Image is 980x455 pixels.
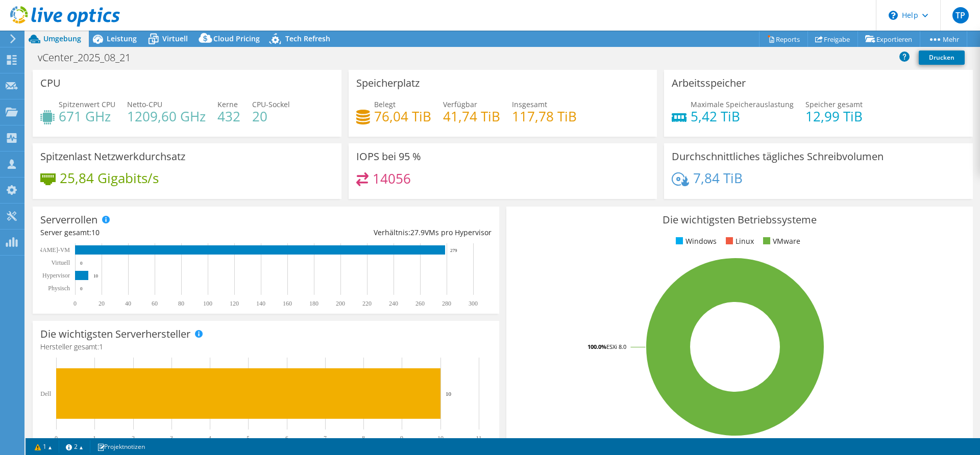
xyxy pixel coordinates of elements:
text: 240 [389,300,398,307]
text: 11 [476,435,482,442]
span: Belegt [374,99,396,109]
tspan: ESXi 8.0 [606,343,626,350]
h3: Durchschnittliches tägliches Schreibvolumen [672,151,884,162]
span: Umgebung [43,34,81,43]
text: 160 [283,300,292,307]
h4: 12,99 TiB [805,111,863,122]
text: 10 [437,435,444,442]
a: Exportieren [857,31,920,47]
text: 140 [256,300,265,307]
text: Virtuell [51,259,70,266]
h4: 41,74 TiB [443,111,500,122]
text: 7 [324,435,327,442]
text: 80 [178,300,184,307]
a: 1 [28,440,59,453]
span: Cloud Pricing [213,34,260,43]
text: 0 [73,300,77,307]
span: 10 [91,227,100,237]
h3: IOPS bei 95 % [356,151,421,162]
a: Mehr [920,31,967,47]
text: 3 [170,435,173,442]
h1: vCenter_2025_08_21 [33,52,146,63]
li: VMware [761,236,800,247]
text: 60 [152,300,158,307]
span: CPU-Sockel [252,99,290,109]
a: Reports [759,31,808,47]
h3: CPU [40,78,61,89]
text: 260 [415,300,425,307]
span: Virtuell [162,34,188,43]
a: Freigabe [807,31,858,47]
h3: Die wichtigsten Betriebssysteme [514,214,965,225]
span: 27.9 [410,227,425,237]
span: 1 [99,342,103,351]
text: 8 [362,435,365,442]
h3: Spitzenlast Netzwerkdurchsatz [40,151,185,162]
span: Kerne [217,99,238,109]
text: Dell [40,390,51,397]
text: 0 [80,261,83,266]
a: Drucken [919,50,965,65]
span: Speicher gesamt [805,99,863,109]
h3: Die wichtigsten Serverhersteller [40,328,190,340]
h4: 5,42 TiB [691,111,794,122]
h4: 117,78 TiB [512,111,577,122]
text: 0 [80,286,83,291]
text: 280 [442,300,451,307]
span: TP [952,7,969,23]
text: 20 [99,300,105,307]
a: Projektnotizen [90,440,152,453]
text: 6 [285,435,288,442]
text: 200 [336,300,345,307]
h4: 432 [217,111,240,122]
span: Tech Refresh [285,34,330,43]
text: 1 [93,435,96,442]
h4: 671 GHz [59,111,115,122]
text: 10 [93,273,99,279]
h4: 1209,60 GHz [127,111,206,122]
span: Verfügbar [443,99,477,109]
div: Server gesamt: [40,227,266,238]
text: 2 [132,435,135,442]
text: 220 [362,300,372,307]
text: 4 [208,435,211,442]
li: Windows [673,236,717,247]
li: Linux [723,236,754,247]
span: Spitzenwert CPU [59,99,115,109]
text: 300 [469,300,478,307]
h4: 76,04 TiB [374,111,431,122]
span: Netto-CPU [127,99,162,109]
h3: Serverrollen [40,214,97,225]
text: 120 [230,300,239,307]
h4: Hersteller gesamt: [40,341,492,352]
text: 279 [450,248,457,253]
text: 5 [247,435,250,442]
text: 100 [203,300,212,307]
span: Maximale Speicherauslastung [691,99,794,109]
text: Hypervisor [42,272,70,279]
span: Insgesamt [512,99,547,109]
h4: 14056 [373,173,411,184]
text: 0 [55,435,58,442]
text: 180 [309,300,318,307]
h3: Speicherplatz [356,78,420,89]
text: 40 [125,300,131,307]
a: 2 [59,440,90,453]
h4: 7,84 TiB [693,172,743,184]
text: 9 [400,435,403,442]
span: Leistung [107,34,137,43]
h3: Arbeitsspeicher [672,78,746,89]
tspan: 100.0% [587,343,606,350]
text: Physisch [48,285,70,292]
h4: 20 [252,111,290,122]
h4: 25,84 Gigabits/s [60,172,159,184]
text: 10 [446,391,452,397]
div: Verhältnis: VMs pro Hypervisor [266,227,492,238]
svg: \n [889,11,898,20]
